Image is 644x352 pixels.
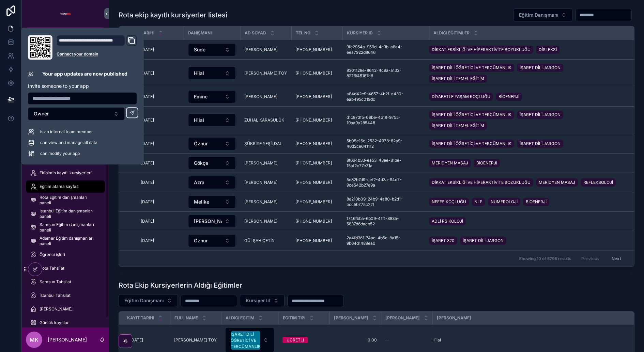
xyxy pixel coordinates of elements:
[141,219,154,224] span: [DATE]
[519,12,558,18] span: Eğitim Danışmanı
[194,93,208,100] span: Emine
[385,315,420,321] span: [PERSON_NAME]
[463,238,504,243] span: İŞARET DİLİ JARGON
[22,39,109,327] div: scrollable content
[141,94,154,99] span: [DATE]
[119,281,242,290] h1: Rota Ekip Kursiyerlerin Aldığı Eğitimler
[40,279,71,285] span: Samsun Tahsilat
[432,219,463,224] span: ADLİ PSİKOLOJİ
[57,51,137,57] a: Connect your domain
[432,76,484,81] span: İŞARET DİLİ TEMEL EĞİTİM
[188,137,236,150] button: Select Button
[28,83,137,90] p: Invite someone to your app
[26,194,105,206] a: Rota Eğitim danışmanları paneli
[194,117,204,124] span: Hilal
[40,170,92,176] span: Ekibimin kayıtlı kursiyerleri
[26,289,105,302] a: İstanbul Tahsilat
[40,140,97,145] span: can view and manage all data
[42,70,127,77] p: Your app updates are now published
[188,157,236,170] button: Select Button
[26,262,105,274] a: Rota Tahsilat
[119,10,227,20] h1: Rota ekip kayıtlı kursiyerler listesi
[188,67,236,80] button: Select Button
[432,337,441,343] span: Hilal
[432,94,490,99] span: DİYABETLE YAŞAM KOÇLUĞU
[188,90,236,103] button: Select Button
[40,184,79,189] span: Eğitim atama sayfası
[296,30,310,36] span: TEL NO
[194,70,204,77] span: Hilal
[141,47,154,52] span: [DATE]
[141,180,154,185] span: [DATE]
[174,337,217,343] span: [PERSON_NAME] TOY
[141,160,154,166] span: [DATE]
[432,238,455,243] span: İŞARET 320
[432,123,484,128] span: İŞARET DİLİ TEMEL EĞİTİM
[334,315,368,321] span: [PERSON_NAME]
[141,70,154,76] span: [DATE]
[26,167,105,179] a: Ekibimin kayıtlı kursiyerleri
[127,315,154,321] span: Kayit Tarihi
[295,47,332,52] span: [PHONE_NUMBER]
[194,237,208,244] span: Öznur
[432,112,511,117] span: İŞARET DİLİ ÖĞRETİCİ VE TERCÜMANLIK
[26,303,105,315] a: [PERSON_NAME]
[26,208,105,220] a: İstanbul Eğitim danışmanları paneli
[188,215,236,228] button: Select Button
[347,30,373,36] span: Kursiyer Id
[226,315,254,321] span: Aldigi Egitim
[520,112,561,117] span: İŞARET DİLİ JARGON
[474,199,482,205] span: NLP
[244,141,282,146] span: ŞÜKRİYE YEŞİLDAL
[194,140,208,147] span: Öznur
[244,199,277,205] span: [PERSON_NAME]
[244,180,277,185] span: [PERSON_NAME]
[244,117,284,123] span: ZÜHAL KARASÜLÜK
[188,114,236,127] button: Select Button
[40,293,71,298] span: İstanbul Tahsilat
[194,160,208,166] span: Gökçe
[295,141,332,146] span: [PHONE_NUMBER]
[607,253,626,264] button: Next
[124,297,164,304] span: Eğitim Danışmanı
[34,110,49,117] span: Owner
[347,138,425,149] span: 5b05c16e-2532-4978-82a9-46d2ce641112
[60,8,71,19] img: App logo
[476,160,497,166] span: BİOENERJİ
[283,315,305,321] span: Egitim Tipi
[347,216,425,227] span: 1746fbba-6b09-41f1-8835-5837d6dacb52
[513,9,572,21] button: Select Button
[174,315,198,321] span: Full Name
[295,94,332,99] span: [PHONE_NUMBER]
[347,235,425,246] span: 2a4fd36f-74ac-4b5c-8a15-9b64d1489ea0
[287,337,304,343] div: UCRETLI
[539,47,557,52] span: DİSLEKSİ
[188,43,236,56] button: Select Button
[130,337,143,343] span: [DATE]
[432,199,466,205] span: NEFES KOÇLUĞU
[26,249,105,261] a: Öğrenci işleri
[432,180,531,185] span: DİKKAT EKSİKLİĞİ VE HİPERAKTİVİTE BOZUKLUĞU
[244,70,287,76] span: [PERSON_NAME] TOY
[194,198,209,205] span: Melike
[141,117,154,123] span: [DATE]
[347,91,425,102] span: a84d42c9-4657-4b2f-a430-eab495c019dc
[40,236,98,246] span: Ademer Eğitim danışmanları paneli
[30,336,39,344] span: MK
[40,222,98,233] span: Samsun Eğitim danışmanları paneli
[240,294,285,307] button: Select Button
[188,195,236,208] button: Select Button
[347,196,425,207] span: 8e210b09-24b9-4a80-b2d1-bcc5b775c22f
[244,94,277,99] span: [PERSON_NAME]
[246,297,271,304] span: Kursiyer Id
[40,129,93,134] span: is an internal team member
[194,179,204,186] span: Azra
[40,252,65,257] span: Öğrenci işleri
[432,65,511,70] span: İŞARET DİLİ ÖĞRETİCİ VE TERCÜMANLIK
[26,180,105,193] a: Eğitim atama sayfası
[244,47,277,52] span: [PERSON_NAME]
[432,141,511,146] span: İŞARET DİLİ ÖĞRETİCİ VE TERCÜMANLIK
[520,141,561,146] span: İŞARET DİLİ JARGON
[40,306,73,312] span: [PERSON_NAME]
[26,27,105,39] button: Jump to...K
